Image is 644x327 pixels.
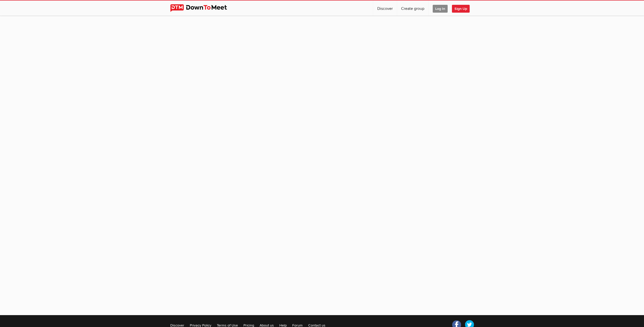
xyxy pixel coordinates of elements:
span: Sign Up [452,5,470,13]
a: Create group [397,1,428,16]
a: Discover [373,1,397,16]
img: DownToMeet [170,4,235,12]
span: Log In [433,5,448,13]
a: Log In [429,1,452,16]
a: Sign Up [452,1,474,16]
